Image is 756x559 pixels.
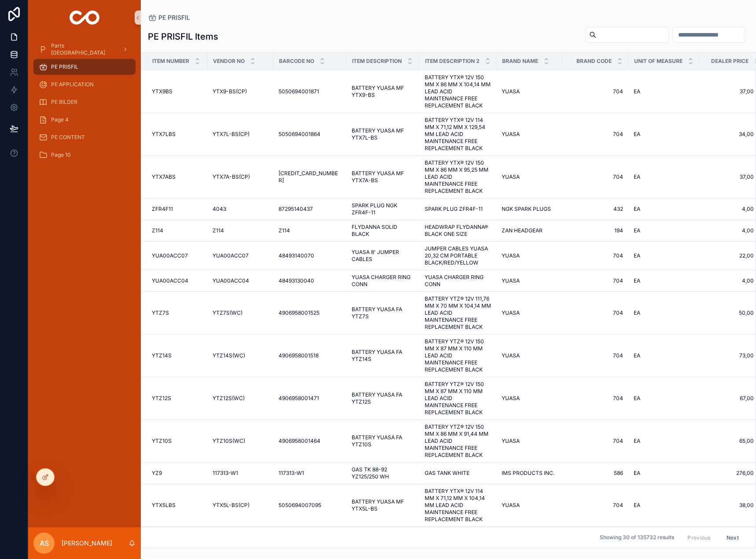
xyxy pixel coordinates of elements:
[152,252,188,259] span: YUA00ACC07
[279,395,341,402] a: 4906958001471
[152,131,202,138] a: YTX7LBS
[279,58,314,65] span: Barcode No
[279,352,319,359] span: 4906958001518
[502,309,520,316] span: YUASA
[502,206,551,213] span: NGK SPARK PLUGS
[279,277,341,284] a: 48493130040
[279,502,321,509] span: 5050694007095
[213,173,268,180] a: YTX7A-BS(CP)
[425,74,491,109] span: BATTERY YTX® 12V 150 MM X 86 MM X 104,14 MM LEAD ACID MAINTENANCE FREE REPLACEMENT BLACK
[152,206,202,213] a: ZFR4F11
[502,395,520,402] span: YUASA
[152,227,202,234] a: Z114
[33,129,136,145] a: PE CONTENT
[352,434,414,448] span: BATTERY YUASA FA YTZ10S
[213,252,249,259] span: YUA00ACC07
[502,502,557,509] a: YUASA
[568,88,623,95] a: 704
[425,423,491,459] span: BATTERY YTZ® 12V 150 MM X 86 MM X 91,44 MM LEAD ACID MAINTENANCE FREE REPLACEMENT BLACK
[152,277,188,284] span: YUA00ACC04
[568,438,623,445] a: 704
[279,252,314,259] span: 48493140070
[425,381,491,416] a: BATTERY YTZ® 12V 150 MM X 87 MM X 110 MM LEAD ACID MAINTENANCE FREE REPLACEMENT BLACK
[425,274,491,288] a: YUASA CHARGER RING CONN
[352,498,414,512] a: BATTERY YUASA MF YTX5L-BS
[28,35,141,174] div: scrollable content
[352,466,414,480] a: GAS TK 88-92 YZ125/250 WH
[720,531,745,544] button: Next
[634,252,694,259] a: EA
[152,252,202,259] a: YUA00ACC07
[425,58,480,65] span: Item Description 2
[634,352,694,359] a: EA
[40,538,49,548] span: AS
[634,227,694,234] a: EA
[634,131,640,138] span: EA
[568,470,623,477] span: 586
[425,117,491,152] a: BATTERY YTX® 12V 114 MM X 71,12 MM X 129,54 MM LEAD ACID MAINTENANCE FREE REPLACEMENT BLACK
[158,13,190,22] span: PE PRISFIL
[51,81,94,88] span: PE APPLICATION
[502,227,543,234] span: ZAN HEADGEAR
[568,277,623,284] a: 704
[502,470,554,477] span: IMS PRODUCTS INC.
[213,352,245,359] span: YTZ14S(WC)
[425,159,491,195] a: BATTERY YTX® 12V 150 MM X 86 MM X 95,25 MM LEAD ACID MAINTENANCE FREE REPLACEMENT BLACK
[711,58,749,65] span: Dealer Price
[352,274,414,288] a: YUASA CHARGER RING CONN
[425,245,491,266] span: JUMPER CABLES YUASA 20,32 CM PORTABLE BLACK/RED/YELLOW
[352,391,414,405] span: BATTERY YUASA FA YTZ12S
[634,470,694,477] a: EA
[502,206,557,213] a: NGK SPARK PLUGS
[568,352,623,359] a: 704
[152,173,202,180] a: YTX7ABS
[502,58,538,65] span: Brand Name
[33,112,136,128] a: Page 4
[425,224,491,238] span: HEADWRAP FLYDANNA® BLACK ONE SIZE
[213,277,268,284] a: YUA00ACC04
[425,338,491,373] a: BATTERY YTZ® 12V 150 MM X 87 MM X 110 MM LEAD ACID MAINTENANCE FREE REPLACEMENT BLACK
[213,502,268,509] a: YTX5L-BS(CP)
[152,502,202,509] a: YTX5LBS
[634,438,694,445] a: EA
[502,173,557,180] a: YUASA
[502,252,557,259] a: YUASA
[213,206,268,213] a: 4043
[152,88,202,95] a: YTX9BS
[279,227,290,234] span: Z114
[502,173,520,180] span: YUASA
[502,352,557,359] a: YUASA
[213,502,250,509] span: YTX5L-BS(CP)
[51,42,115,56] span: Parts [GEOGRAPHIC_DATA]
[33,77,136,92] a: PE APPLICATION
[634,173,694,180] a: EA
[213,131,250,138] span: YTX7L-BS(CP)
[352,202,414,216] a: SPARK PLUG NGK ZFR4F-11
[51,134,85,141] span: PE CONTENT
[213,252,268,259] a: YUA00ACC07
[62,539,112,548] p: [PERSON_NAME]
[502,131,557,138] a: YUASA
[634,352,640,359] span: EA
[352,85,414,99] a: BATTERY YUASA MF YTX9-BS
[279,277,314,284] span: 48493130040
[33,59,136,75] a: PE PRISFIL
[213,88,247,95] span: YTX9-BS(CP)
[33,41,136,57] a: Parts [GEOGRAPHIC_DATA]
[213,131,268,138] a: YTX7L-BS(CP)
[576,58,612,65] span: Brand Code
[51,151,71,158] span: Page 10
[352,306,414,320] a: BATTERY YUASA FA YTZ7S
[352,349,414,363] a: BATTERY YUASA FA YTZ14S
[33,147,136,163] a: Page 10
[634,206,694,213] a: EA
[213,470,238,477] span: 117313-W1
[148,13,190,22] a: PE PRISFIL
